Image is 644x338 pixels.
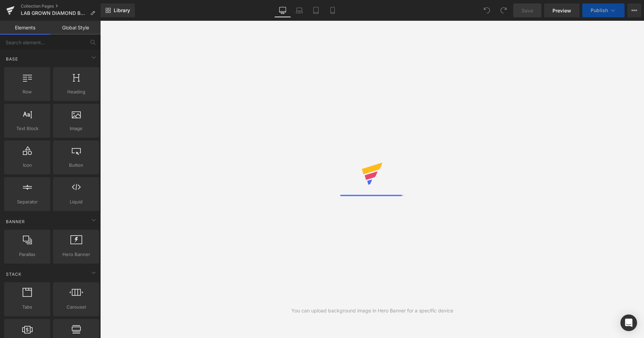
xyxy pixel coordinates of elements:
button: Undo [480,3,494,17]
span: Base [5,56,19,62]
button: Publish [582,3,625,17]
button: More [627,3,641,17]
span: Text Block [6,125,48,132]
a: New Library [101,3,135,17]
button: Redo [497,3,510,17]
a: Laptop [291,3,308,17]
span: Separator [6,198,48,205]
a: Collection Pages [21,3,101,9]
div: Open Intercom Messenger [620,314,637,331]
span: Save [522,7,533,14]
a: Preview [544,3,579,17]
span: Parallax [6,251,48,258]
span: Carousel [55,303,97,311]
a: Global Style [50,21,101,35]
div: You can upload background image in Hero Banner for a specific device [291,307,453,314]
a: Mobile [324,3,341,17]
span: LAB GROWN DIAMOND BELLY RINGS [21,10,87,16]
span: Image [55,125,97,132]
span: Banner [5,218,26,225]
span: Liquid [55,198,97,205]
span: Library [114,7,130,13]
a: Desktop [274,3,291,17]
a: Tablet [308,3,324,17]
span: Tabs [6,303,48,311]
span: Icon [6,162,48,169]
span: Hero Banner [55,251,97,258]
span: Preview [552,7,571,14]
span: Button [55,162,97,169]
span: Stack [5,271,22,277]
span: Heading [55,88,97,95]
span: Publish [591,8,608,13]
span: Row [6,88,48,95]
